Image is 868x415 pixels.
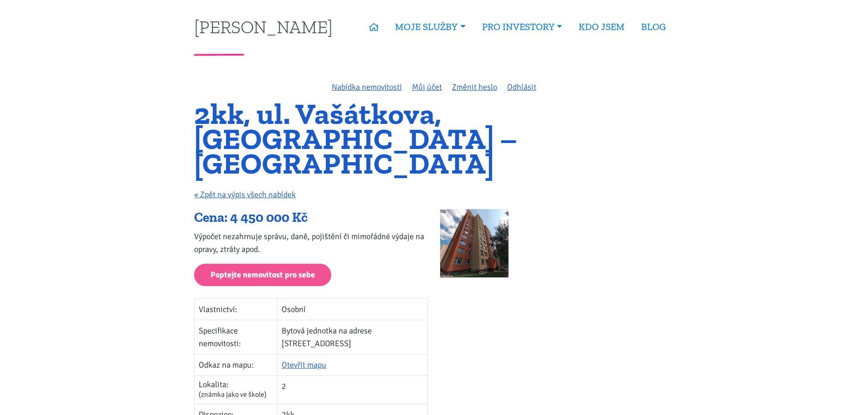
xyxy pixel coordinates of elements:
p: Výpočet nezahrnuje správu, daně, pojištění či mimořádné výdaje na opravy, ztráty apod. [194,230,428,256]
a: [PERSON_NAME] [194,18,333,36]
td: 2 [277,375,428,404]
a: Poptejte nemovitost pro sebe [194,264,331,286]
a: Otevřít mapu [282,360,326,370]
a: BLOG [633,16,674,37]
h1: 2kk, ul. Vašátkova, [GEOGRAPHIC_DATA] – [GEOGRAPHIC_DATA] [194,102,674,176]
a: MOJE SLUŽBY [387,16,473,37]
td: Odkaz na mapu: [195,354,277,375]
a: Můj účet [412,82,442,92]
a: Změnit heslo [452,82,497,92]
td: Osobní [277,298,428,320]
a: Odhlásit [507,82,536,92]
a: PRO INVESTORY [474,16,570,37]
td: Specifikace nemovitosti: [195,320,277,354]
a: Nabídka nemovitostí [332,82,402,92]
a: « Zpět na výpis všech nabídek [194,190,296,200]
span: (známka jako ve škole) [199,390,267,399]
td: Lokalita: [195,375,277,404]
div: Cena: 4 450 000 Kč [194,209,428,226]
td: Vlastnictví: [195,298,277,320]
a: KDO JSEM [570,16,633,37]
td: Bytová jednotka na adrese [STREET_ADDRESS] [277,320,428,354]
